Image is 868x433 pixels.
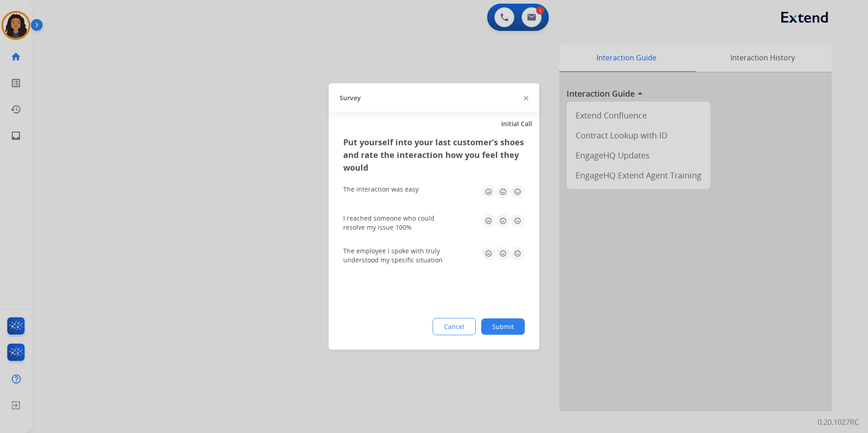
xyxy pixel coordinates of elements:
[481,319,525,335] button: Submit
[818,417,859,428] p: 0.20.1027RC
[343,246,452,265] div: The employee I spoke with truly understood my specific situation
[343,214,452,232] div: I reached someone who could resolve my issue 100%
[343,136,525,174] h3: Put yourself into your last customer’s shoes and rate the interaction how you feel they would
[501,119,532,128] span: Initial Call
[343,185,419,194] div: The interaction was easy
[340,93,361,102] span: Survey
[433,318,476,335] button: Cancel
[524,96,528,100] img: close-button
